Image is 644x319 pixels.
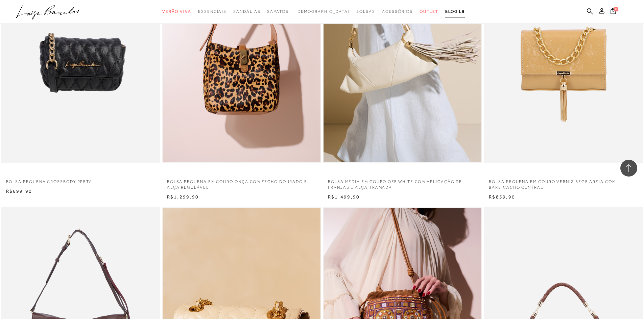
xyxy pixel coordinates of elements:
[382,5,413,18] a: categoryNavScreenReaderText
[162,9,191,14] span: Verão Viva
[295,5,350,18] a: noSubCategoriesText
[233,5,260,18] a: categoryNavScreenReaderText
[162,175,321,190] a: BOLSA PEQUENA EM COURO ONÇA COM FECHO DOURADO E ALÇA REGULÁVEL
[445,5,465,18] a: BLOG LB
[198,9,226,14] span: Essenciais
[167,194,199,200] span: R$1.299,90
[328,194,360,200] span: R$1.499,90
[420,5,438,18] a: categoryNavScreenReaderText
[6,188,32,194] span: R$699,90
[445,9,465,14] span: BLOG LB
[382,9,413,14] span: Acessórios
[323,175,482,190] a: BOLSA MÉDIA EM COURO OFF WHITE COM APLICAÇÃO DE FRANJAS E ALÇA TRAMADA
[198,5,226,18] a: categoryNavScreenReaderText
[267,9,288,14] span: Sapatos
[420,9,438,14] span: Outlet
[295,9,350,14] span: [DEMOGRAPHIC_DATA]
[609,7,618,17] button: 0
[267,5,288,18] a: categoryNavScreenReaderText
[233,9,260,14] span: Sandálias
[614,7,618,11] span: 0
[489,194,515,200] span: R$859,90
[484,175,643,190] a: BOLSA PEQUENA EM COURO VERNIZ BEGE AREIA COM BARBICACHO CENTRAL
[356,5,375,18] a: categoryNavScreenReaderText
[356,9,375,14] span: Bolsas
[162,5,191,18] a: categoryNavScreenReaderText
[1,175,160,185] a: BOLSA PEQUENA CROSSBODY PRETA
